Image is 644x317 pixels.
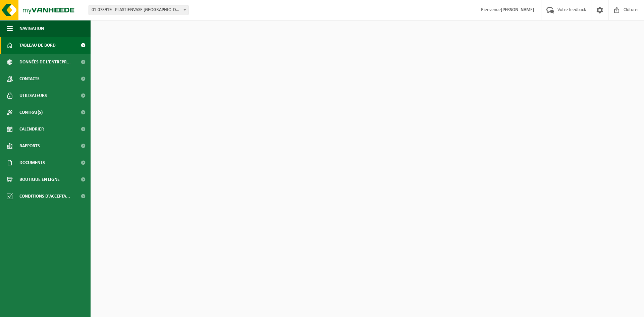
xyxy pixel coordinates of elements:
[19,104,43,121] span: Contrat(s)
[19,138,40,154] span: Rapports
[89,5,189,15] span: 01-073919 - PLASTIENVASE FRANCIA - ARRAS
[19,121,44,138] span: Calendrier
[89,5,188,15] span: 01-073919 - PLASTIENVASE FRANCIA - ARRAS
[19,70,40,87] span: Contacts
[19,54,71,70] span: Données de l'entrepr...
[19,37,56,54] span: Tableau de bord
[19,188,70,205] span: Conditions d'accepta...
[19,171,60,188] span: Boutique en ligne
[19,87,47,104] span: Utilisateurs
[19,20,44,37] span: Navigation
[501,7,534,12] strong: [PERSON_NAME]
[19,154,45,171] span: Documents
